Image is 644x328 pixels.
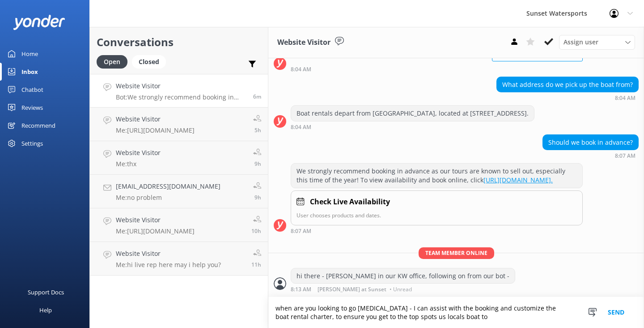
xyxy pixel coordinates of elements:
span: 10:45am 14-Aug-2025 (UTC -05:00) America/Cancun [254,194,261,201]
p: Me: [URL][DOMAIN_NAME] [116,126,195,134]
p: Me: no problem [116,194,220,202]
h3: Website Visitor [277,37,330,48]
div: Open [97,55,127,69]
span: • Unread [390,287,412,292]
button: Send [599,297,633,328]
div: 08:07pm 14-Aug-2025 (UTC -05:00) America/Cancun [291,228,583,234]
strong: 8:04 AM [291,125,311,130]
a: Website VisitorBot:We strongly recommend booking in advance as our tours are known to sell out, e... [90,74,268,108]
span: Team member online [419,247,494,259]
div: Home [21,45,38,63]
h2: Conversations [97,34,261,51]
span: 02:23pm 14-Aug-2025 (UTC -05:00) America/Cancun [254,126,261,134]
span: 09:34am 14-Aug-2025 (UTC -05:00) America/Cancun [251,227,261,235]
a: Website VisitorMe:[URL][DOMAIN_NAME]10h [90,208,268,242]
div: Help [39,301,52,319]
div: 08:07pm 14-Aug-2025 (UTC -05:00) America/Cancun [542,152,639,159]
div: hi there - [PERSON_NAME] in our KW office, following on from our bot - [291,268,515,284]
div: Chatbot [21,81,43,99]
strong: 8:04 AM [615,95,636,101]
a: Open [97,56,132,66]
span: 08:46am 14-Aug-2025 (UTC -05:00) America/Cancun [251,261,261,268]
a: Website VisitorMe:hi live rep here may i help you?11h [90,242,268,276]
strong: 8:07 AM [615,153,636,159]
a: [URL][DOMAIN_NAME]. [483,176,553,184]
div: 08:04pm 14-Aug-2025 (UTC -05:00) America/Cancun [291,124,534,130]
div: Reviews [21,99,43,117]
span: [PERSON_NAME] at Sunset [318,287,386,292]
span: 10:48am 14-Aug-2025 (UTC -05:00) America/Cancun [254,160,261,168]
a: Closed [132,56,170,66]
strong: 8:04 AM [291,67,311,72]
div: 08:04pm 14-Aug-2025 (UTC -05:00) America/Cancun [291,66,583,72]
div: 08:13pm 14-Aug-2025 (UTC -05:00) America/Cancun [291,286,515,292]
div: Closed [132,55,166,69]
p: Me: thx [116,160,161,168]
h4: Check Live Availability [310,196,390,208]
div: Settings [21,134,43,152]
div: 08:04pm 14-Aug-2025 (UTC -05:00) America/Cancun [496,95,639,101]
div: Should we book in advance? [543,135,638,150]
h4: Website Visitor [116,114,195,124]
div: Recommend [21,117,55,134]
a: Website VisitorMe:thx9h [90,141,268,175]
div: Assign User [559,35,635,49]
p: Me: [URL][DOMAIN_NAME] [116,227,195,235]
a: [EMAIL_ADDRESS][DOMAIN_NAME]Me:no problem9h [90,175,268,208]
h4: Website Visitor [116,215,195,225]
h4: Website Visitor [116,81,246,91]
p: User chooses products and dates. [297,211,577,220]
h4: Website Visitor [116,249,221,259]
div: We strongly recommend booking in advance as our tours are known to sell out, especially this time... [291,164,582,187]
span: Assign user [563,37,598,47]
strong: 8:07 AM [291,229,311,234]
div: Inbox [21,63,38,81]
p: Me: hi live rep here may i help you? [116,261,221,269]
span: 08:07pm 14-Aug-2025 (UTC -05:00) America/Cancun [253,93,261,100]
img: yonder-white-logo.png [13,15,65,30]
h4: [EMAIL_ADDRESS][DOMAIN_NAME] [116,181,220,191]
p: Bot: We strongly recommend booking in advance as our tours are known to sell out, especially this... [116,93,246,101]
a: Website VisitorMe:[URL][DOMAIN_NAME]5h [90,108,268,141]
div: Boat rentals depart from [GEOGRAPHIC_DATA], located at [STREET_ADDRESS]. [291,106,534,121]
textarea: when are you looking to go [MEDICAL_DATA] - I can assist with the booking and customize the boat ... [268,297,644,328]
strong: 8:13 AM [291,287,311,292]
h4: Website Visitor [116,148,161,158]
div: What address do we pick up the boat from? [497,77,638,92]
div: Support Docs [28,283,64,301]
